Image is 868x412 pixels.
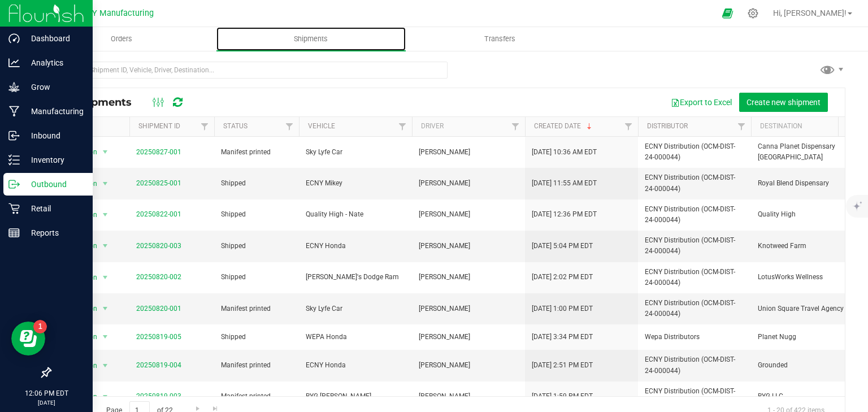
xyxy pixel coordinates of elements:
[221,241,292,251] span: Shipped
[221,391,292,402] span: Manifest printed
[419,391,518,402] span: [PERSON_NAME]
[306,360,405,371] span: ECNY Honda
[20,105,88,118] p: Manufacturing
[216,27,406,51] a: Shipments
[758,360,857,371] span: Grounded
[506,117,525,136] a: Filter
[746,8,760,19] div: Manage settings
[715,2,740,24] span: Open Ecommerce Menu
[8,130,20,141] inline-svg: Inbound
[221,209,292,220] span: Shipped
[59,96,143,109] span: All Shipments
[136,242,181,250] a: 20250820-003
[419,360,518,371] span: [PERSON_NAME]
[645,298,744,319] span: ECNY Distribution (OCM-DIST-24-000044)
[138,122,180,130] a: Shipment ID
[647,122,688,130] a: Distributor
[469,34,531,44] span: Transfers
[196,117,214,136] a: Filter
[5,388,88,398] p: 12:06 PM EDT
[20,56,88,70] p: Analytics
[758,332,857,342] span: Planet Nugg
[98,207,112,223] span: select
[645,332,744,342] span: Wepa Distributors
[532,360,593,371] span: [DATE] 2:51 PM EDT
[136,361,181,369] a: 20250819-004
[98,329,112,345] span: select
[619,117,638,136] a: Filter
[758,303,857,314] span: Union Square Travel Agency
[758,178,857,189] span: Royal Blend Dispensary
[532,178,597,189] span: [DATE] 11:55 AM EDT
[758,272,857,283] span: LotusWorks Wellness
[645,141,744,163] span: ECNY Distribution (OCM-DIST-24-000044)
[221,360,292,371] span: Manifest printed
[98,238,112,254] span: select
[306,178,405,189] span: ECNY Mikey
[136,210,181,218] a: 20250822-001
[773,8,847,18] span: Hi, [PERSON_NAME]!
[306,391,405,402] span: BYG [PERSON_NAME]
[419,147,518,158] span: [PERSON_NAME]
[645,386,744,407] span: ECNY Distribution (OCM-DIST-24-000044)
[11,322,45,355] iframe: Resource center
[8,154,20,166] inline-svg: Inventory
[279,34,343,44] span: Shipments
[419,303,518,314] span: [PERSON_NAME]
[20,226,88,240] p: Reports
[739,93,828,112] button: Create new shipment
[98,301,112,316] span: select
[406,27,595,51] a: Transfers
[8,33,20,44] inline-svg: Dashboard
[732,117,751,136] a: Filter
[77,8,154,18] span: ECNY Manufacturing
[98,176,112,192] span: select
[645,204,744,225] span: ECNY Distribution (OCM-DIST-24-000044)
[645,354,744,376] span: ECNY Distribution (OCM-DIST-24-000044)
[412,117,525,137] th: Driver
[33,320,47,333] iframe: Resource center unread badge
[419,178,518,189] span: [PERSON_NAME]
[532,209,597,220] span: [DATE] 12:36 PM EDT
[8,57,20,68] inline-svg: Analytics
[221,178,292,189] span: Shipped
[532,241,593,251] span: [DATE] 5:04 PM EDT
[20,202,88,215] p: Retail
[663,93,739,112] button: Export to Excel
[8,106,20,117] inline-svg: Manufacturing
[136,179,181,187] a: 20250825-001
[758,209,857,220] span: Quality High
[223,122,248,130] a: Status
[20,153,88,167] p: Inventory
[532,332,593,342] span: [DATE] 3:34 PM EDT
[758,141,857,163] span: Canna Planet Dispensary [GEOGRAPHIC_DATA]
[532,147,597,158] span: [DATE] 10:36 AM EDT
[306,241,405,251] span: ECNY Honda
[136,273,181,281] a: 20250820-002
[308,122,335,130] a: Vehicle
[747,98,821,107] span: Create new shipment
[306,272,405,283] span: [PERSON_NAME]'s Dodge Ram
[532,391,593,402] span: [DATE] 1:59 PM EDT
[306,303,405,314] span: Sky Lyfe Car
[306,147,405,158] span: Sky Lyfe Car
[758,391,857,402] span: BYG LLC
[8,81,20,93] inline-svg: Grow
[751,117,864,137] th: Destination
[393,117,412,136] a: Filter
[534,122,594,130] a: Created Date
[645,267,744,288] span: ECNY Distribution (OCM-DIST-24-000044)
[20,80,88,94] p: Grow
[645,172,744,194] span: ECNY Distribution (OCM-DIST-24-000044)
[221,303,292,314] span: Manifest printed
[306,332,405,342] span: WEPA Honda
[98,389,112,405] span: select
[5,398,88,407] p: [DATE]
[20,32,88,45] p: Dashboard
[419,241,518,251] span: [PERSON_NAME]
[419,272,518,283] span: [PERSON_NAME]
[645,235,744,257] span: ECNY Distribution (OCM-DIST-24-000044)
[532,272,593,283] span: [DATE] 2:02 PM EDT
[136,392,181,400] a: 20250819-003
